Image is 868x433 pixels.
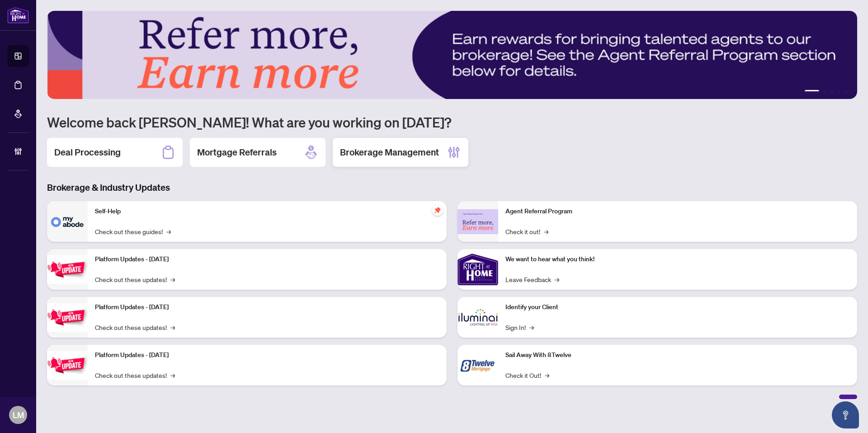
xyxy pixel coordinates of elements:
img: Platform Updates - July 21, 2025 [47,255,88,284]
button: Open asap [832,401,859,428]
a: Check it out!→ [505,226,548,236]
button: 2 [823,90,826,94]
img: Platform Updates - June 23, 2025 [47,351,88,380]
img: Identify your Client [458,297,498,338]
span: → [555,274,559,284]
img: Sail Away With 8Twelve [458,345,498,386]
span: → [166,226,171,236]
a: Check out these guides!→ [95,226,171,236]
a: Check out these updates!→ [95,322,175,332]
span: → [544,226,548,236]
h2: Deal Processing [54,146,121,159]
a: Leave Feedback→ [505,274,559,284]
span: LM [13,409,24,421]
img: Self-Help [47,201,88,242]
span: → [545,370,549,380]
span: pushpin [432,205,443,216]
a: Check out these updates!→ [95,274,175,284]
p: Self-Help [95,207,439,216]
img: Platform Updates - July 8, 2025 [47,303,88,332]
img: We want to hear what you think! [458,249,498,290]
p: Platform Updates - [DATE] [95,302,439,312]
button: 1 [805,90,819,94]
span: → [529,322,534,332]
img: logo [7,7,29,24]
button: 5 [844,90,848,94]
p: Agent Referral Program [505,207,850,216]
span: → [170,370,175,380]
span: → [170,322,175,332]
a: Check out these updates!→ [95,370,175,380]
p: We want to hear what you think! [505,254,850,264]
img: Slide 0 [47,11,857,99]
span: → [170,274,175,284]
h2: Mortgage Referrals [197,146,277,159]
a: Sign In!→ [505,322,534,332]
h1: Welcome back [PERSON_NAME]! What are you working on [DATE]? [47,113,857,131]
p: Platform Updates - [DATE] [95,254,439,264]
p: Identify your Client [505,302,850,312]
button: 3 [830,90,834,94]
img: Agent Referral Program [458,209,498,234]
button: 4 [837,90,841,94]
h3: Brokerage & Industry Updates [47,181,857,194]
a: Check it Out!→ [505,370,549,380]
p: Sail Away With 8Twelve [505,350,850,360]
h2: Brokerage Management [340,146,439,159]
p: Platform Updates - [DATE] [95,350,439,360]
